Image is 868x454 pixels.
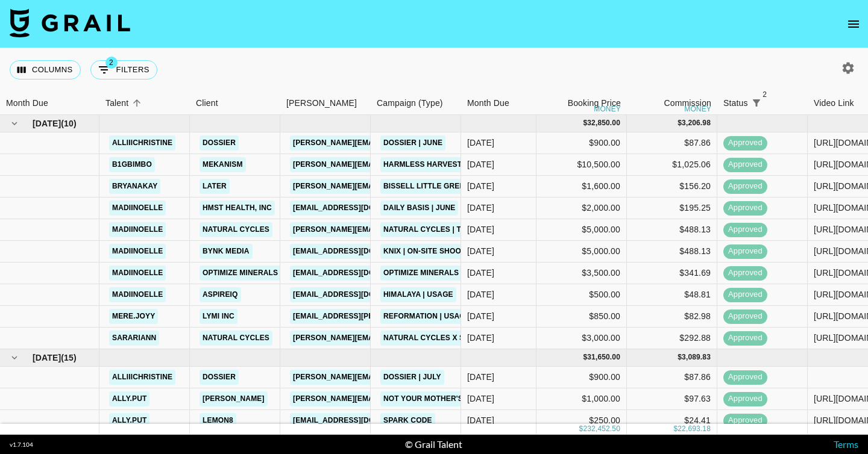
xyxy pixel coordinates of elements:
[467,202,494,214] div: Jun '25
[200,157,246,172] a: Mekanism
[109,287,166,302] a: madiinoelle
[678,118,682,128] div: $
[405,438,462,450] div: © Grail Talent
[627,367,717,388] div: $87.86
[380,266,484,281] a: Optimize Minerals | May
[380,135,445,151] a: Dossier | June
[536,219,627,241] div: $5,000.00
[467,393,494,405] div: Jul '25
[10,60,81,79] button: Select columns
[6,349,23,366] button: hide children
[723,246,767,257] span: approved
[380,331,506,346] a: Natural Cycles x Sarariann
[536,328,627,349] div: $3,000.00
[587,352,620,362] div: 31,650.00
[61,117,77,129] span: ( 10 )
[723,332,767,344] span: approved
[536,154,627,176] div: $10,500.00
[627,388,717,410] div: $97.63
[109,391,149,406] a: ally.put
[594,105,621,113] div: money
[678,352,682,362] div: $
[684,105,711,113] div: money
[6,92,48,115] div: Month Due
[380,391,507,406] a: Not Your Mother's | Curl Oil
[627,132,717,154] div: $87.86
[723,92,748,115] div: Status
[536,367,627,388] div: $900.00
[290,391,549,406] a: [PERSON_NAME][EMAIL_ADDRESS][PERSON_NAME][DOMAIN_NAME]
[536,306,627,328] div: $850.00
[467,180,494,192] div: Jun '25
[765,95,782,111] button: Sort
[467,223,494,235] div: Jun '25
[380,222,502,237] a: Natural Cycles | Traveling
[380,244,498,259] a: Knix | On-Site Shooting Day
[109,157,155,172] a: b1gbimbo
[627,263,717,284] div: $341.69
[10,441,33,449] div: v 1.7.104
[682,118,711,128] div: 3,206.98
[290,201,425,216] a: [EMAIL_ADDRESS][DOMAIN_NAME]
[536,284,627,306] div: $500.00
[109,244,166,259] a: madiinoelle
[290,266,425,281] a: [EMAIL_ADDRESS][DOMAIN_NAME]
[200,287,241,302] a: AspireIQ
[723,311,767,322] span: approved
[467,158,494,170] div: Jun '25
[568,92,621,115] div: Booking Price
[536,388,627,410] div: $1,000.00
[377,92,443,115] div: Campaign (Type)
[109,135,175,151] a: alliiichristine
[723,289,767,300] span: approved
[109,266,166,281] a: madiinoelle
[759,89,771,101] span: 2
[200,413,236,428] a: LEMON8
[536,132,627,154] div: $900.00
[196,92,218,115] div: Client
[723,159,767,170] span: approved
[627,328,717,349] div: $292.88
[380,370,444,385] a: Dossier | July
[583,352,587,362] div: $
[380,201,458,216] a: Daily Basis | June
[280,92,371,115] div: Booker
[290,287,425,302] a: [EMAIL_ADDRESS][DOMAIN_NAME]
[10,8,130,37] img: Grail Talent
[109,331,159,346] a: sarariann
[627,284,717,306] div: $48.81
[200,266,281,281] a: Optimize Minerals
[109,370,175,385] a: alliiichristine
[380,287,456,302] a: Himalaya | Usage
[723,267,767,279] span: approved
[105,57,118,69] span: 2
[200,201,275,216] a: HMST Health, INC
[33,117,61,129] span: [DATE]
[200,222,272,237] a: Natural Cycles
[627,176,717,197] div: $156.20
[290,135,486,151] a: [PERSON_NAME][EMAIL_ADDRESS][DOMAIN_NAME]
[290,222,549,237] a: [PERSON_NAME][EMAIL_ADDRESS][PERSON_NAME][DOMAIN_NAME]
[841,12,866,36] button: open drawer
[90,60,157,79] button: Show filters
[109,413,149,428] a: ally.put
[467,137,494,149] div: Jun '25
[834,438,858,450] a: Terms
[290,179,549,194] a: [PERSON_NAME][EMAIL_ADDRESS][PERSON_NAME][DOMAIN_NAME]
[290,309,486,324] a: [EMAIL_ADDRESS][PERSON_NAME][DOMAIN_NAME]
[723,137,767,149] span: approved
[109,222,166,237] a: madiinoelle
[536,241,627,263] div: $5,000.00
[467,245,494,257] div: Jun '25
[380,157,497,172] a: Harmless Harvest | Usage
[61,352,77,364] span: ( 15 )
[109,179,160,194] a: bryanakay
[286,92,357,115] div: [PERSON_NAME]
[583,424,620,434] div: 232,452.50
[723,415,767,426] span: approved
[380,413,435,428] a: Spark Code
[673,424,678,434] div: $
[200,179,230,194] a: Later
[627,410,717,432] div: $24.41
[200,135,239,151] a: Dossier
